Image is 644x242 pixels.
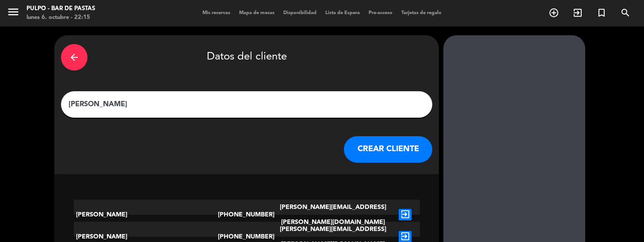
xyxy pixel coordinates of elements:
[27,4,95,13] div: Pulpo - Bar de Pastas
[279,11,321,15] span: Disponibilidad
[572,7,583,18] i: exit_to_app
[596,7,607,18] i: turned_in_not
[198,11,235,15] span: Mis reservas
[27,13,95,22] div: lunes 6. octubre - 22:15
[321,11,364,15] span: Lista de Espera
[364,11,397,15] span: Pre-acceso
[218,200,276,230] div: [PHONE_NUMBER]
[7,5,20,19] i: menu
[397,11,446,15] span: Tarjetas de regalo
[61,42,432,73] div: Datos del cliente
[275,200,391,230] div: [PERSON_NAME][EMAIL_ADDRESS][PERSON_NAME][DOMAIN_NAME]
[69,52,80,63] i: arrow_back
[74,200,218,230] div: [PERSON_NAME]
[620,7,631,18] i: search
[7,5,20,22] button: menu
[549,7,559,18] i: add_circle_outline
[399,209,412,220] i: exit_to_app
[235,11,279,15] span: Mapa de mesas
[68,98,426,111] input: Escriba nombre, correo electrónico o número de teléfono...
[344,136,432,163] button: CREAR CLIENTE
